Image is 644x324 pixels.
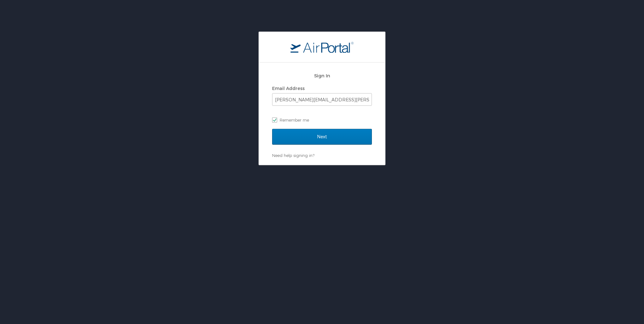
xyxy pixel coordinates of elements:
[272,72,372,79] h2: Sign In
[272,115,372,125] label: Remember me
[290,41,354,53] img: logo
[272,129,372,145] input: Next
[272,86,305,91] label: Email Address
[272,153,314,158] a: Need help signing in?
